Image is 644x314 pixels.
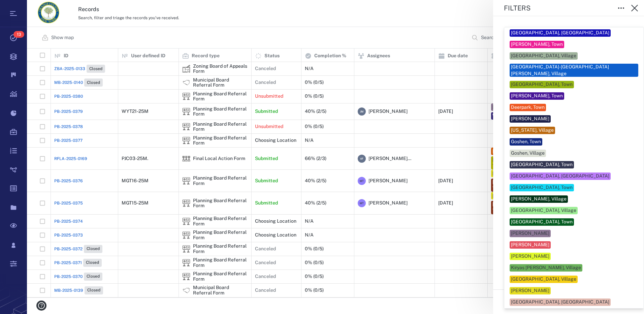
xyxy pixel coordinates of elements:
div: [GEOGRAPHIC_DATA], Town [511,161,573,168]
div: [GEOGRAPHIC_DATA]-[GEOGRAPHIC_DATA][PERSON_NAME], Village [511,64,637,77]
div: [PERSON_NAME] [511,242,549,248]
div: [GEOGRAPHIC_DATA], [GEOGRAPHIC_DATA] [511,299,609,306]
div: Deerpark, Town [511,104,545,111]
div: [GEOGRAPHIC_DATA], Town [511,219,573,225]
div: [GEOGRAPHIC_DATA], Village [511,276,576,283]
div: [GEOGRAPHIC_DATA], Town [511,184,573,191]
div: [GEOGRAPHIC_DATA], Village [511,53,576,59]
div: [GEOGRAPHIC_DATA], Town [511,81,573,88]
div: [PERSON_NAME] [511,287,549,294]
div: Goshen, Town [511,138,541,145]
div: Kiryas [PERSON_NAME], Village [511,264,581,271]
div: [GEOGRAPHIC_DATA], [GEOGRAPHIC_DATA] [511,173,609,180]
div: [US_STATE], Village [511,127,554,134]
div: [GEOGRAPHIC_DATA], [GEOGRAPHIC_DATA] [511,30,609,36]
div: [PERSON_NAME], Village [511,196,567,202]
div: [PERSON_NAME] [511,230,549,237]
div: [PERSON_NAME], Town [511,41,563,48]
div: [PERSON_NAME] [511,253,549,260]
div: [GEOGRAPHIC_DATA], Village [511,207,576,214]
div: [PERSON_NAME], Town [511,93,563,99]
div: Goshen, Village [511,150,545,157]
span: Help [15,5,29,11]
div: [PERSON_NAME] [511,116,549,122]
